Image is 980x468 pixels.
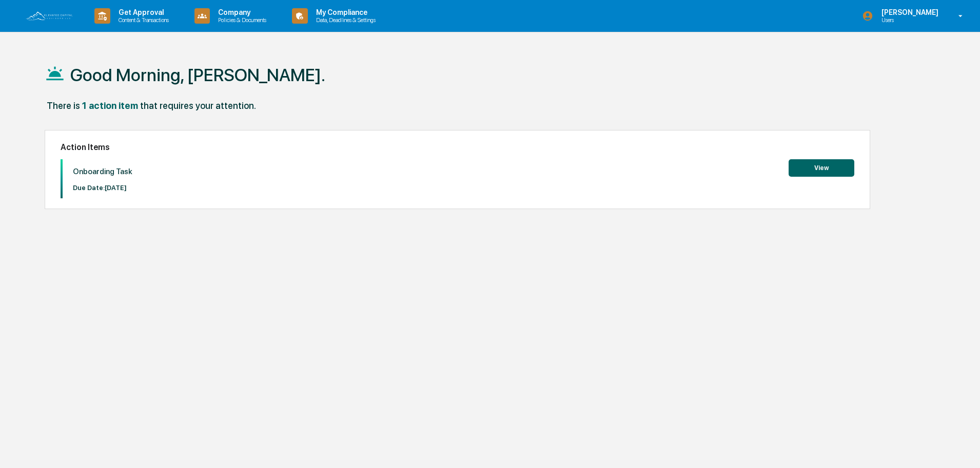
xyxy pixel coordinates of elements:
p: Content & Transactions [110,16,174,24]
h1: Good Morning, [PERSON_NAME]. [70,65,325,85]
p: Data, Deadlines & Settings [308,16,381,24]
div: 1 action item [82,100,138,111]
img: logo [25,10,74,22]
h2: Action Items [61,142,854,152]
p: Onboarding Task [73,167,132,176]
p: Get Approval [110,8,174,16]
p: Policies & Documents [210,16,271,24]
button: View [789,159,854,177]
p: [PERSON_NAME] [873,8,944,16]
p: Users [873,16,944,24]
div: that requires your attention. [140,100,256,111]
p: Company [210,8,271,16]
p: Due Date: [DATE] [73,184,132,192]
a: View [789,162,854,172]
div: There is [47,100,80,111]
p: My Compliance [308,8,381,16]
